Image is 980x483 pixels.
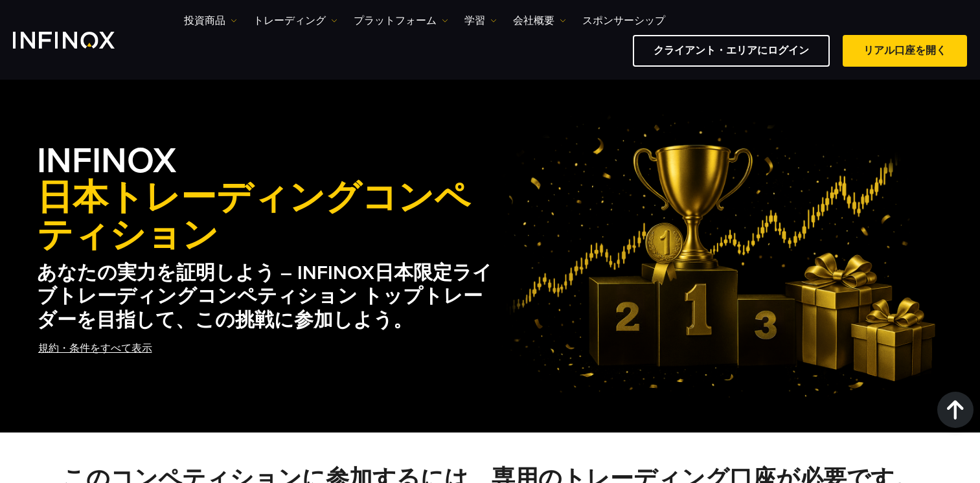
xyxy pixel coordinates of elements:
strong: INFINOX [37,140,498,258]
a: 学習 [464,13,497,28]
span: 日本トレーディングコンペティション [37,180,498,255]
a: クライアント・エリアにログイン [633,35,830,67]
h2: あなたの実力を証明しよう – INFINOX日本限定ライブトレーディングコンペティション トップトレーダーを目指して、この挑戦に参加しよう。 [37,262,498,333]
a: 投資商品 [184,13,237,28]
a: 規約・条件をすべて表示 [37,333,154,365]
a: リアル口座を開く [843,35,967,67]
a: トレーディング [253,13,337,28]
a: 会社概要 [513,13,566,28]
a: プラットフォーム [354,13,448,28]
a: INFINOX Logo [13,32,145,49]
a: スポンサーシップ [582,13,665,28]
